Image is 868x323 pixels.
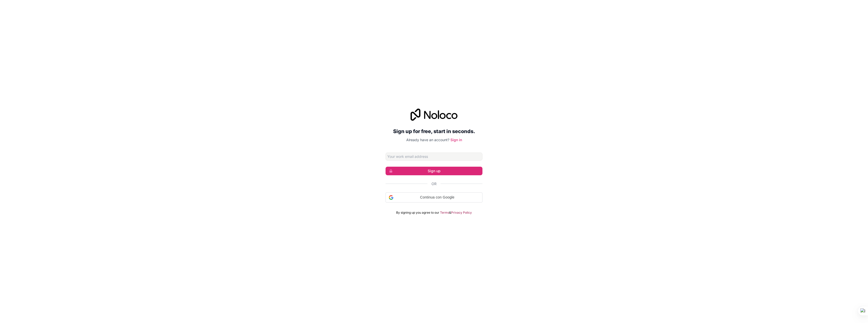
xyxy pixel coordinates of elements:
span: Or [431,181,437,186]
div: Continua con Google [386,192,482,203]
span: & [449,211,451,215]
span: Already have an account? [406,138,449,142]
a: Sign in [450,138,462,142]
h2: Sign up for free, start in seconds. [386,127,482,136]
span: By signing up you agree to our [396,211,439,215]
a: Terms [440,211,449,215]
input: Email address [386,153,482,161]
span: Continua con Google [395,195,479,200]
a: Privacy Policy [451,211,472,215]
button: Sign up [386,167,482,175]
